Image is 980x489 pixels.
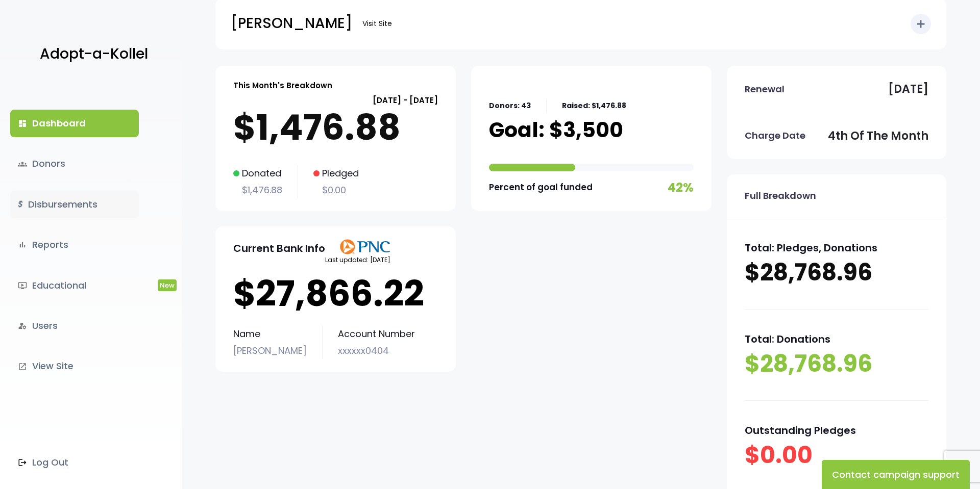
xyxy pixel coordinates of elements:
[745,440,928,471] p: $0.00
[18,119,27,128] i: dashboard
[18,362,27,371] i: launch
[745,421,928,440] p: Outstanding Pledges
[10,312,139,340] a: manage_accountsUsers
[338,343,415,359] p: xxxxxx0404
[18,240,27,249] i: bar_chart
[745,81,785,97] p: Renewal
[35,30,148,79] a: Adopt-a-Kollel
[10,352,139,380] a: launchView Site
[10,191,139,218] a: $Disbursements
[10,272,139,299] a: ondemand_videoEducationalNew
[18,197,23,212] i: $
[233,343,307,359] p: [PERSON_NAME]
[745,127,805,144] p: Charge Date
[313,182,359,198] p: $0.00
[489,117,623,143] p: Goal: $3,500
[10,231,139,259] a: bar_chartReports
[233,165,282,182] p: Donated
[313,165,359,182] p: Pledged
[233,93,438,107] p: [DATE] - [DATE]
[888,79,928,99] p: [DATE]
[233,182,282,198] p: $1,476.88
[357,14,397,34] a: Visit Site
[339,239,390,254] img: PNClogo.svg
[489,179,593,195] p: Percent of goal funded
[325,254,390,266] p: Last updated: [DATE]
[745,257,928,289] p: $28,768.96
[745,188,816,204] p: Full Breakdown
[828,126,928,146] p: 4th of the month
[745,348,928,380] p: $28,768.96
[10,110,139,137] a: dashboardDashboard
[18,281,27,290] i: ondemand_video
[822,460,970,489] button: Contact campaign support
[233,107,438,148] p: $1,476.88
[233,326,307,342] p: Name
[233,79,332,92] p: This Month's Breakdown
[10,150,139,177] a: groupsDonors
[911,14,931,34] button: add
[40,41,148,67] p: Adopt-a-Kollel
[158,279,177,291] span: New
[231,11,352,36] p: [PERSON_NAME]
[233,239,325,258] p: Current Bank Info
[562,99,626,112] p: Raised: $1,476.88
[10,449,139,476] a: Log Out
[233,273,438,314] p: $27,866.22
[489,99,531,112] p: Donors: 43
[18,321,27,330] i: manage_accounts
[668,176,694,198] p: 42%
[18,160,27,169] span: groups
[915,18,927,30] i: add
[745,330,928,348] p: Total: Donations
[338,326,415,342] p: Account Number
[745,239,928,257] p: Total: Pledges, Donations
